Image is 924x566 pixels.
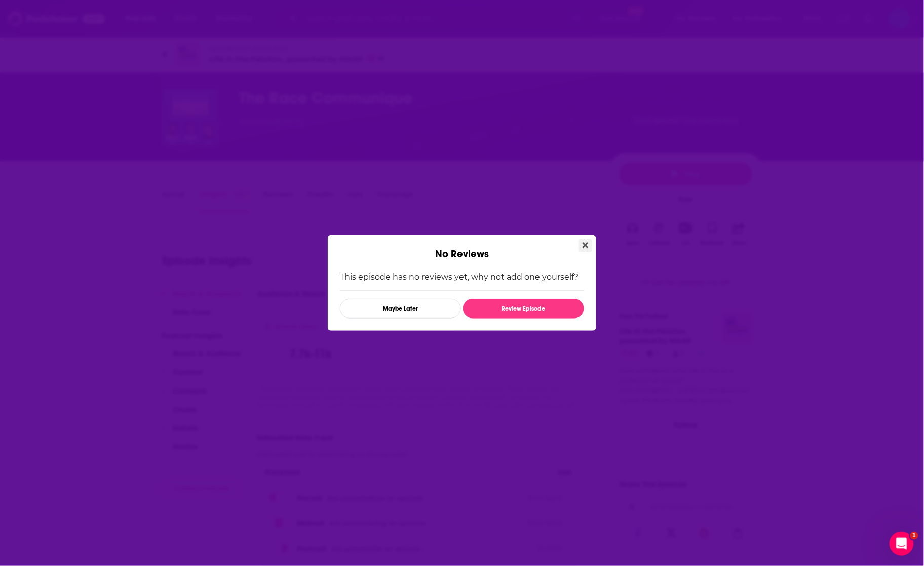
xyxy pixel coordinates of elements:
[340,272,584,282] p: This episode has no reviews yet, why not add one yourself?
[579,239,592,252] button: Close
[463,299,584,319] button: Review Episode
[340,299,461,319] button: Maybe Later
[910,532,918,540] span: 1
[890,532,914,556] iframe: Intercom live chat
[328,235,596,260] div: No Reviews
